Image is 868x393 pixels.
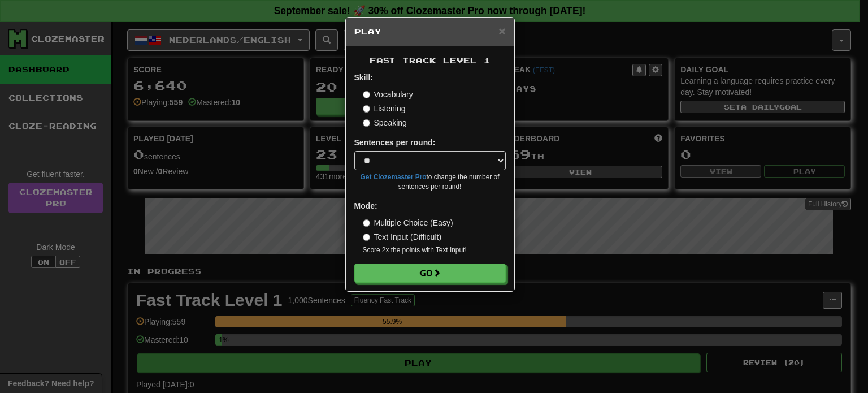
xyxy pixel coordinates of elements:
[363,245,506,255] small: Score 2x the points with Text Input !
[354,172,506,192] small: to change the number of sentences per round!
[370,55,491,65] span: Fast Track Level 1
[363,219,370,227] input: Multiple Choice (Easy)
[498,24,505,37] span: ×
[363,103,406,114] label: Listening
[354,264,506,283] button: Go
[354,201,377,210] strong: Mode:
[354,137,436,148] label: Sentences per round:
[363,105,370,113] input: Listening
[498,25,505,37] button: Close
[361,173,427,181] a: Get Clozemaster Pro
[363,231,442,243] label: Text Input (Difficult)
[363,234,370,241] input: Text Input (Difficult)
[363,117,407,128] label: Speaking
[363,217,453,228] label: Multiple Choice (Easy)
[363,91,370,98] input: Vocabulary
[354,26,506,37] h5: Play
[354,73,373,82] strong: Skill:
[363,119,370,127] input: Speaking
[363,89,413,100] label: Vocabulary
